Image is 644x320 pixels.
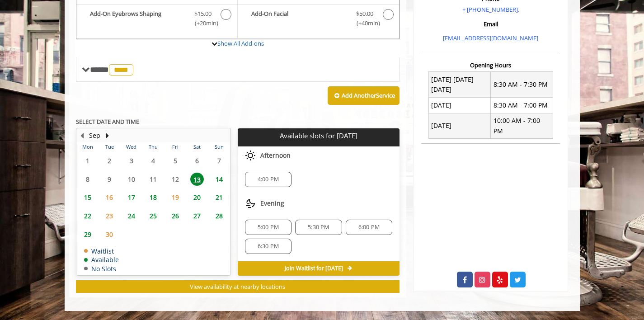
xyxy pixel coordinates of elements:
[342,91,395,99] b: Add Another Service
[190,173,204,186] span: 13
[103,228,116,241] span: 30
[120,142,142,151] th: Wed
[491,98,553,113] td: 8:30 AM - 7:00 PM
[245,198,256,209] img: evening slots
[346,220,392,235] div: 6:00 PM
[258,224,279,231] span: 5:00 PM
[351,19,378,28] span: (+40min )
[245,239,291,254] div: 6:30 PM
[104,131,111,141] button: Next Month
[81,228,94,241] span: 29
[81,209,94,222] span: 22
[428,72,491,98] td: [DATE] [DATE] [DATE]
[142,142,164,151] th: Thu
[164,188,186,207] td: Select day19
[99,188,120,207] td: Select day16
[77,225,99,244] td: Select day29
[462,5,519,14] a: + [PHONE_NUMBER].
[258,176,279,183] span: 4:00 PM
[212,209,226,222] span: 28
[260,152,291,159] span: Afternoon
[77,188,99,207] td: Select day15
[421,62,560,68] h3: Opening Hours
[428,113,491,139] td: [DATE]
[208,142,230,151] th: Sun
[79,131,86,141] button: Previous Month
[84,248,119,254] td: Waitlist
[194,9,212,19] span: $15.00
[76,280,400,293] button: View availability at nearby locations
[190,282,285,291] span: View availability at nearby locations
[169,209,182,222] span: 26
[245,172,291,187] div: 4:00 PM
[295,220,342,235] div: 5:30 PM
[212,173,226,186] span: 14
[164,142,186,151] th: Fri
[260,200,284,207] span: Evening
[186,170,208,188] td: Select day13
[189,19,216,28] span: (+20min )
[217,39,264,47] a: Show All Add-ons
[190,209,204,222] span: 27
[99,207,120,225] td: Select day23
[99,225,120,244] td: Select day30
[358,224,380,231] span: 6:00 PM
[84,256,119,263] td: Available
[186,207,208,225] td: Select day27
[208,207,230,225] td: Select day28
[142,188,164,207] td: Select day18
[81,191,94,204] span: 15
[169,191,182,204] span: 19
[89,131,100,141] button: Sep
[285,265,343,272] span: Join Waitlist for [DATE]
[103,209,116,222] span: 23
[99,142,120,151] th: Tue
[142,207,164,225] td: Select day25
[245,220,291,235] div: 5:00 PM
[76,118,139,126] b: SELECT DATE AND TIME
[208,188,230,207] td: Select day21
[77,207,99,225] td: Select day22
[423,21,558,27] h3: Email
[146,191,160,204] span: 18
[245,150,256,161] img: afternoon slots
[103,191,116,204] span: 16
[356,9,373,19] span: $50.00
[491,72,553,98] td: 8:30 AM - 7:30 PM
[186,188,208,207] td: Select day20
[208,170,230,188] td: Select day14
[190,191,204,204] span: 20
[77,142,99,151] th: Mon
[212,191,226,204] span: 21
[491,113,553,139] td: 10:00 AM - 7:00 PM
[251,9,347,28] b: Add-On Facial
[186,142,208,151] th: Sat
[164,207,186,225] td: Select day26
[81,9,233,30] label: Add-On Eyebrows Shaping
[90,9,185,28] b: Add-On Eyebrows Shaping
[443,34,538,42] a: [EMAIL_ADDRESS][DOMAIN_NAME]
[328,86,400,105] button: Add AnotherService
[258,243,279,250] span: 6:30 PM
[120,188,142,207] td: Select day17
[120,207,142,225] td: Select day24
[428,98,491,113] td: [DATE]
[84,265,119,272] td: No Slots
[146,209,160,222] span: 25
[308,224,329,231] span: 5:30 PM
[242,9,395,30] label: Add-On Facial
[241,132,396,140] p: Available slots for [DATE]
[125,191,138,204] span: 17
[125,209,138,222] span: 24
